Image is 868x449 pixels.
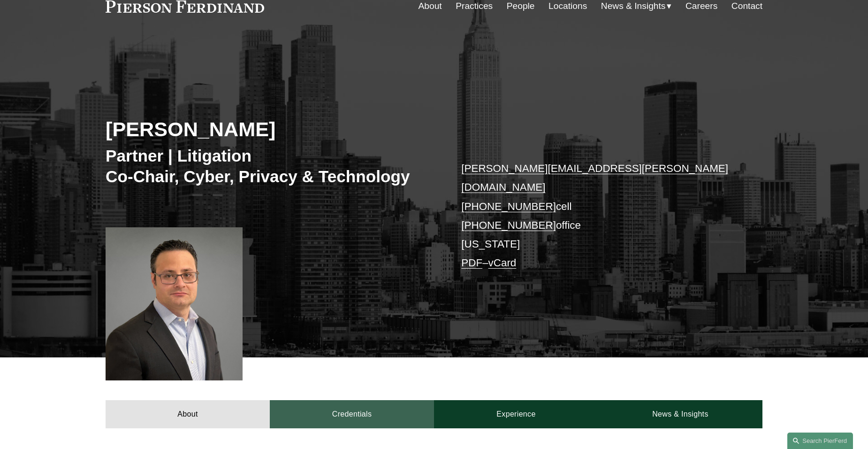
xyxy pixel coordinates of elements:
h2: [PERSON_NAME] [106,117,434,141]
a: [PHONE_NUMBER] [461,219,556,231]
a: About [106,400,270,428]
a: [PHONE_NUMBER] [461,201,556,212]
a: [PERSON_NAME][EMAIL_ADDRESS][PERSON_NAME][DOMAIN_NAME] [461,163,728,193]
a: Credentials [270,400,434,428]
a: Search this site [787,433,853,449]
h3: Partner | Litigation Co-Chair, Cyber, Privacy & Technology [106,146,434,186]
a: Experience [434,400,598,428]
a: News & Insights [598,400,762,428]
a: vCard [488,257,517,269]
p: cell office [US_STATE] – [461,159,735,273]
a: PDF [461,257,482,269]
